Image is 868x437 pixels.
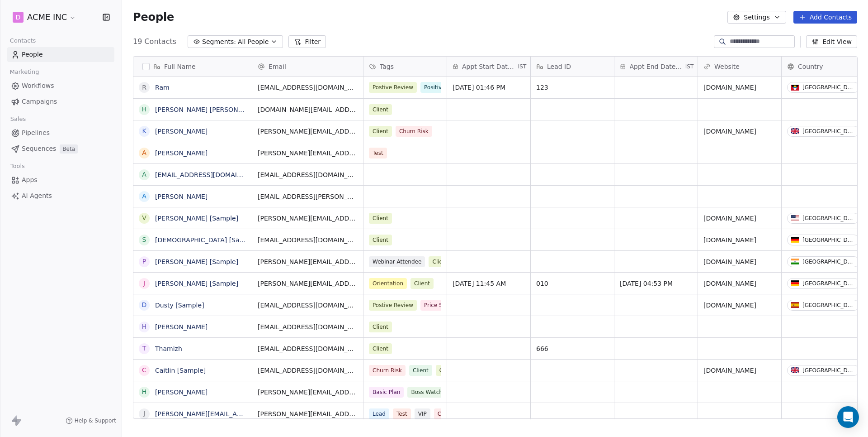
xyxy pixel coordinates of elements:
[258,301,358,310] span: [EMAIL_ADDRESS][DOMAIN_NAME]
[703,236,756,244] a: [DOMAIN_NAME]
[409,365,432,376] span: Client
[258,192,358,201] span: [EMAIL_ADDRESS][PERSON_NAME][DOMAIN_NAME]
[155,171,266,178] a: [EMAIL_ADDRESS][DOMAIN_NAME]
[142,126,146,136] div: K
[155,193,208,200] a: [PERSON_NAME]
[703,258,756,265] a: [DOMAIN_NAME]
[142,322,147,331] div: H
[258,366,358,375] span: [EMAIL_ADDRESS][DOMAIN_NAME]
[155,302,204,309] a: Dusty [Sample]
[238,37,269,47] span: All People
[22,97,57,106] span: Campaigns
[447,57,530,76] div: Appt Start Date/TimeIST
[6,65,43,79] span: Marketing
[393,408,411,419] span: Test
[703,302,756,309] a: [DOMAIN_NAME]
[6,34,40,48] span: Contacts
[429,256,452,267] span: Client
[7,125,114,140] a: Pipelines
[802,367,855,374] div: [GEOGRAPHIC_DATA]
[258,344,358,353] span: [EMAIL_ADDRESS][DOMAIN_NAME]
[420,82,470,93] span: Positive Review
[369,104,392,115] span: Client
[143,409,145,418] div: j
[369,408,389,419] span: Lead
[164,62,196,71] span: Full Name
[703,367,756,374] a: [DOMAIN_NAME]
[453,83,525,92] span: [DATE] 01:46 PM
[155,410,371,418] a: [PERSON_NAME][EMAIL_ADDRESS][PERSON_NAME][DOMAIN_NAME]
[288,35,326,48] button: Filter
[369,278,407,289] span: Orientation
[436,365,459,376] span: Client
[407,387,454,398] span: Boss Watching
[620,279,692,288] span: [DATE] 04:53 PM
[142,365,146,375] div: C
[142,192,146,201] div: A
[269,62,286,71] span: Email
[142,148,146,158] div: A
[155,128,208,135] a: [PERSON_NAME]
[802,280,855,287] div: [GEOGRAPHIC_DATA]
[420,300,467,311] span: Price Sensitive
[369,256,425,267] span: Webinar Attendee
[802,128,855,134] div: [GEOGRAPHIC_DATA]
[396,126,432,137] span: Churn Risk
[793,11,857,24] button: Add Contacts
[142,213,146,223] div: V
[258,235,358,245] span: [EMAIL_ADDRESS][DOMAIN_NAME]
[536,344,609,353] span: 666
[685,63,694,70] span: IST
[258,388,358,397] span: [PERSON_NAME][EMAIL_ADDRESS][DOMAIN_NAME]
[363,57,447,76] div: Tags
[727,11,786,24] button: Settings
[703,84,756,91] a: [DOMAIN_NAME]
[782,57,865,76] div: Country
[155,345,182,352] a: Thamizh
[155,280,238,287] a: [PERSON_NAME] [Sample]
[155,215,238,222] a: [PERSON_NAME] [Sample]
[369,365,406,376] span: Churn Risk
[802,84,855,91] div: [GEOGRAPHIC_DATA]
[252,57,363,76] div: Email
[22,81,54,91] span: Workflows
[415,408,430,419] span: VIP
[7,78,114,93] a: Workflows
[133,57,252,76] div: Full Name
[155,367,206,374] a: Caitlin [Sample]
[258,257,358,266] span: [PERSON_NAME][EMAIL_ADDRESS][DOMAIN_NAME]
[7,141,114,156] a: SequencesBeta
[536,279,609,288] span: 010
[155,236,258,244] a: [DEMOGRAPHIC_DATA] [Sample]
[6,112,30,126] span: Sales
[258,279,358,288] span: [PERSON_NAME][EMAIL_ADDRESS][DOMAIN_NAME]
[142,105,147,114] div: h
[7,173,114,187] a: Apps
[698,57,781,76] div: Website
[258,149,358,158] span: [PERSON_NAME][EMAIL_ADDRESS][DOMAIN_NAME]
[798,62,823,71] span: Country
[518,63,527,70] span: IST
[142,257,146,266] div: P
[133,10,174,24] span: People
[22,175,38,185] span: Apps
[547,62,571,71] span: Lead ID
[143,279,145,288] div: J
[714,62,740,71] span: Website
[434,408,471,419] span: Churn Risk
[369,322,392,332] span: Client
[133,77,252,419] div: grid
[155,84,170,91] a: Ram
[142,344,146,353] div: T
[703,128,756,135] a: [DOMAIN_NAME]
[531,57,614,76] div: Lead ID
[16,13,21,22] span: D
[75,417,116,424] span: Help & Support
[802,302,855,308] div: [GEOGRAPHIC_DATA]
[536,83,609,92] span: 123
[369,343,392,354] span: Client
[258,127,358,136] span: [PERSON_NAME][EMAIL_ADDRESS][DOMAIN_NAME]
[133,36,176,47] span: 19 Contacts
[806,35,857,48] button: Edit View
[7,188,114,203] a: AI Agents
